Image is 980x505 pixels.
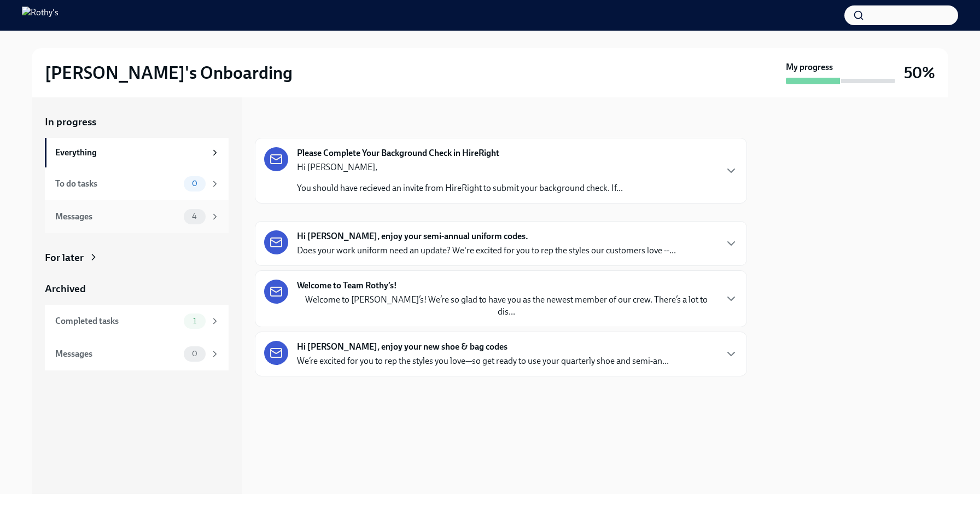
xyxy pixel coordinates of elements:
span: 0 [185,350,204,358]
div: Messages [55,211,179,223]
a: Messages0 [45,338,229,370]
div: Everything [55,147,206,159]
span: 0 [185,179,204,188]
strong: My progress [786,61,833,73]
div: In progress [255,115,306,129]
div: For later [45,251,84,265]
h2: [PERSON_NAME]'s Onboarding [45,62,293,84]
h3: 50% [904,63,935,83]
p: Does your work uniform need an update? We're excited for you to rep the styles our customers love... [297,245,676,257]
div: Messages [55,348,179,360]
strong: Welcome to Team Rothy’s! [297,280,397,292]
p: We’re excited for you to rep the styles you love—so get ready to use your quarterly shoe and semi... [297,355,669,367]
span: 4 [185,212,203,220]
strong: Please Complete Your Background Check in HireRight [297,147,499,159]
a: For later [45,251,229,265]
a: Archived [45,282,229,296]
a: To do tasks0 [45,167,229,200]
a: In progress [45,115,229,129]
p: You should have recieved an invite from HireRight to submit your background check. If... [297,182,623,194]
p: Welcome to [PERSON_NAME]’s! We’re so glad to have you as the newest member of our crew. There’s a... [297,294,716,318]
strong: Hi [PERSON_NAME], enjoy your semi-annual uniform codes. [297,230,528,242]
div: To do tasks [55,178,179,190]
div: Completed tasks [55,315,179,327]
img: Rothy's [22,7,59,24]
a: Messages4 [45,200,229,233]
a: Everything [45,138,229,167]
strong: Hi [PERSON_NAME], enjoy your new shoe & bag codes [297,341,507,353]
span: 1 [186,317,203,325]
a: Completed tasks1 [45,305,229,338]
p: Hi [PERSON_NAME], [297,161,623,173]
